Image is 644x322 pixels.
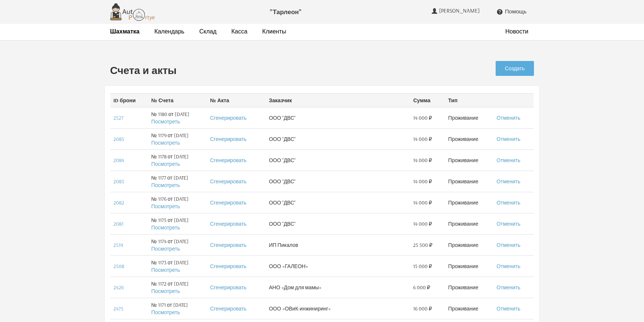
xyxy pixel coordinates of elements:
[148,107,207,128] td: № 1180 от [DATE]
[113,178,124,185] a: 2083
[505,8,527,15] span: Помощь
[151,139,180,146] a: Посмотреть
[113,115,123,121] a: 2527
[497,284,521,291] a: Отменить
[266,298,410,319] td: ООО «ОВиК-инжиниринг»
[497,157,521,164] a: Отменить
[505,28,528,35] a: Новости
[151,118,180,125] a: Посмотреть
[497,242,521,248] a: Отменить
[148,298,207,319] td: № 1171 от [DATE]
[497,178,521,185] a: Отменить
[210,157,247,164] a: Сгенерировать
[497,305,521,312] a: Отменить
[151,182,180,189] a: Посмотреть
[445,298,493,319] td: Проживание
[110,28,139,35] a: Шахматка
[445,277,493,298] td: Проживание
[497,136,521,142] a: Отменить
[413,114,432,122] span: 14 000 ₽
[110,28,139,35] strong: Шахматка
[151,203,180,210] a: Посмотреть
[231,28,247,35] a: Касса
[110,65,425,76] h2: Счета и акты
[497,263,521,270] a: Отменить
[413,220,432,228] span: 14 000 ₽
[151,288,180,294] a: Посмотреть
[445,107,493,128] td: Проживание
[262,28,286,35] a: Клиенты
[210,305,247,312] a: Сгенерировать
[445,149,493,171] td: Проживание
[148,234,207,255] td: № 1174 от [DATE]
[266,277,410,298] td: АНО «Дом для мамы»
[148,277,207,298] td: № 1172 от [DATE]
[445,255,493,277] td: Проживание
[148,255,207,277] td: № 1173 от [DATE]
[410,93,445,107] th: Сумма
[413,135,432,143] span: 14 000 ₽
[413,241,432,249] span: 25 500 ₽
[210,178,247,185] a: Сгенерировать
[113,263,124,270] a: 2508
[413,305,432,312] span: 16 000 ₽
[210,136,247,142] a: Сгенерировать
[445,213,493,234] td: Проживание
[113,242,123,248] a: 2519
[266,234,410,255] td: ИП Пикалов
[207,93,266,107] th: № Акта
[413,199,432,206] span: 14 000 ₽
[113,220,123,227] a: 2081
[148,128,207,149] td: № 1179 от [DATE]
[148,93,207,107] th: № Счета
[496,9,503,15] i: 
[266,213,410,234] td: ООО "ДВС"
[413,157,432,164] span: 14 000 ₽
[113,199,124,206] a: 2082
[496,61,534,76] a: Создать
[199,28,216,35] a: Склад
[266,171,410,192] td: ООО "ДВС"
[445,93,493,107] th: Тип
[210,115,247,121] a: Сгенерировать
[445,171,493,192] td: Проживание
[266,128,410,149] td: ООО "ДВС"
[148,171,207,192] td: № 1177 от [DATE]
[497,115,521,121] a: Отменить
[151,309,180,316] a: Посмотреть
[210,263,247,270] a: Сгенерировать
[210,242,247,248] a: Сгенерировать
[266,149,410,171] td: ООО "ДВС"
[154,28,184,35] a: Календарь
[210,284,247,291] a: Сгенерировать
[151,245,180,252] a: Посмотреть
[445,128,493,149] td: Проживание
[266,93,410,107] th: Заказчик
[210,220,247,227] a: Сгенерировать
[497,220,521,227] a: Отменить
[497,199,521,206] a: Отменить
[439,7,482,14] span: [PERSON_NAME]
[151,267,180,273] a: Посмотреть
[110,93,148,107] th: ID брони
[148,149,207,171] td: № 1178 от [DATE]
[151,224,180,231] a: Посмотреть
[413,178,432,185] span: 14 000 ₽
[113,305,123,312] a: 2475
[113,157,124,164] a: 2084
[266,255,410,277] td: ООО «ГАЛЕОН»
[413,263,432,270] span: 15 000 ₽
[148,213,207,234] td: № 1175 от [DATE]
[413,284,430,291] span: 6 000 ₽
[210,199,247,206] a: Сгенерировать
[113,284,124,291] a: 2426
[151,161,180,167] a: Посмотреть
[148,192,207,213] td: № 1176 от [DATE]
[266,107,410,128] td: ООО "ДВС"
[445,192,493,213] td: Проживание
[445,234,493,255] td: Проживание
[266,192,410,213] td: ООО "ДВС"
[113,136,124,142] a: 2085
